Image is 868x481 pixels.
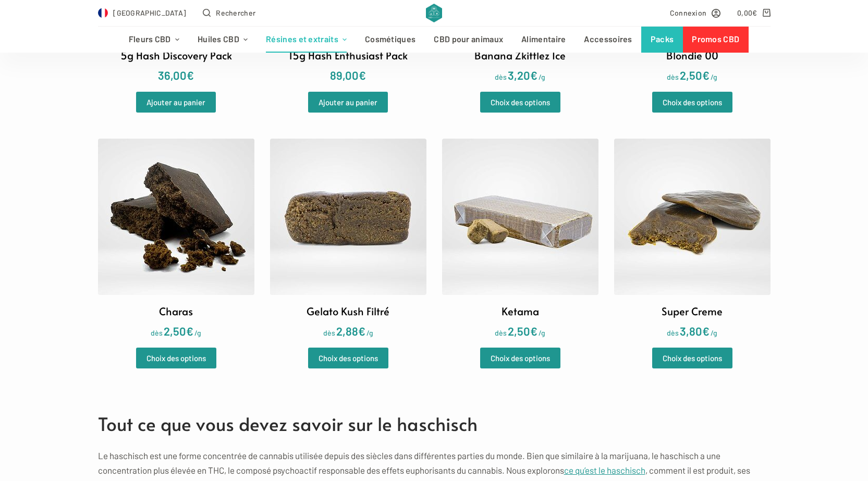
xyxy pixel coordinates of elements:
span: € [187,68,194,82]
span: /g [711,72,717,81]
a: Résines et extraits [257,27,356,53]
h2: Banana Zkittlez Ice [474,47,566,63]
a: Select Country [98,7,187,19]
bdi: 2,88 [336,324,365,338]
nav: Menu d’en-tête [119,27,749,53]
bdi: 2,50 [680,68,710,82]
span: dès [667,72,679,81]
span: € [186,324,193,338]
span: € [359,68,366,82]
a: Gelato Kush Filtré dès2,88€/g [270,139,426,340]
img: FR Flag [98,8,108,18]
a: Sélectionner les options pour “Blondie 00” [652,92,732,113]
span: Rechercher [216,7,255,19]
a: Connexion [670,7,721,19]
span: dès [667,328,679,337]
a: Cosmétiques [356,27,425,53]
a: Packs [641,27,683,53]
bdi: 3,80 [680,324,710,338]
bdi: 0,00 [737,8,757,17]
a: CBD pour animaux [425,27,512,53]
span: € [752,8,757,17]
a: Promos CBD [683,27,749,53]
h2: 15g Hash Enthusiast Pack [289,47,408,63]
span: € [530,324,537,338]
a: Sélectionner les options pour “Banana Zkittlez Ice” [480,92,560,113]
a: Sélectionner les options pour “Charas” [136,348,216,368]
bdi: 89,00 [330,68,366,82]
a: Sélectionner les options pour “Ketama” [480,348,560,368]
span: /g [539,328,545,337]
img: CBD Alchemy [426,4,442,22]
h2: Blondie 00 [666,47,718,63]
bdi: 36,00 [158,68,194,82]
span: dès [151,328,163,337]
a: Charas dès2,50€/g [98,139,254,340]
a: Ajouter “5g Hash Discovery Pack” à votre panier [136,92,216,113]
span: dès [495,328,507,337]
span: /g [194,328,201,337]
span: dès [323,328,335,337]
h2: 5g Hash Discovery Pack [120,47,232,63]
h2: Ketama [502,303,539,319]
a: Ketama dès2,50€/g [442,139,598,340]
span: € [702,324,710,338]
a: Sélectionner les options pour “Gelato Kush Filtré” [308,348,388,368]
bdi: 2,50 [164,324,193,338]
a: Super Creme dès3,80€/g [614,139,771,340]
h2: Gelato Kush Filtré [307,303,389,319]
a: Ajouter “15g Hash Enthusiast Pack” à votre panier [308,92,388,113]
button: Ouvrir le formulaire de recherche [203,7,255,19]
span: Connexion [670,7,707,19]
span: [GEOGRAPHIC_DATA] [113,7,186,19]
span: € [358,324,365,338]
a: Sélectionner les options pour “Super Creme” [652,348,732,368]
span: € [530,68,537,82]
h2: Super Creme [662,303,723,319]
span: /g [366,328,373,337]
span: € [702,68,710,82]
a: Panier d’achat [737,7,770,19]
span: /g [539,72,545,81]
span: dès [495,72,507,81]
a: Accessoires [575,27,641,53]
a: Alimentaire [512,27,575,53]
bdi: 3,20 [508,68,537,82]
a: Fleurs CBD [119,27,188,53]
h2: Charas [159,303,193,319]
a: ce qu’est le haschisch [564,465,645,475]
h2: Tout ce que vous devez savoir sur le haschisch [98,410,771,438]
a: Huiles CBD [188,27,256,53]
bdi: 2,50 [508,324,537,338]
span: /g [711,328,717,337]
